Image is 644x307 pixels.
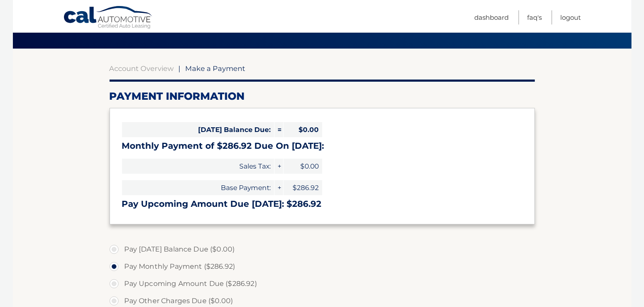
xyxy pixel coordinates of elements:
label: Pay Upcoming Amount Due ($286.92) [110,275,535,292]
span: Base Payment: [122,180,274,195]
h3: Pay Upcoming Amount Due [DATE]: $286.92 [122,199,522,209]
span: $0.00 [284,159,322,174]
a: Account Overview [110,64,174,73]
span: $286.92 [284,180,322,195]
span: | [179,64,181,73]
span: [DATE] Balance Due: [122,122,274,137]
span: Make a Payment [186,64,246,73]
label: Pay Monthly Payment ($286.92) [110,258,535,275]
label: Pay [DATE] Balance Due ($0.00) [110,241,535,258]
span: = [275,122,283,137]
span: + [275,180,283,195]
a: Dashboard [475,10,509,25]
span: $0.00 [284,122,322,137]
a: Cal Automotive [63,6,153,31]
a: FAQ's [528,10,542,25]
span: Sales Tax: [122,159,274,174]
span: + [275,159,283,174]
h2: Payment Information [110,90,535,103]
a: Logout [561,10,581,25]
h3: Monthly Payment of $286.92 Due On [DATE]: [122,141,522,151]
